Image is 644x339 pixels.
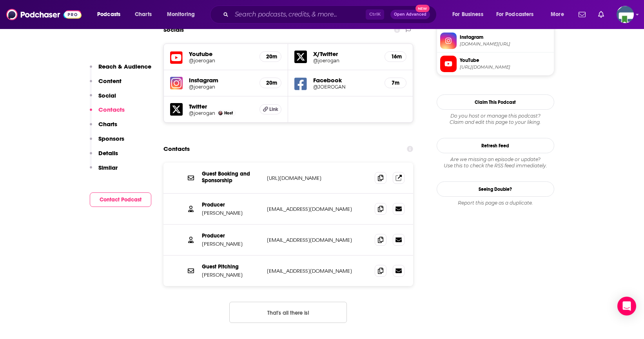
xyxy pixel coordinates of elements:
a: Seeing Double? [437,181,554,197]
h5: Youtube [189,50,254,58]
span: Logged in as KCMedia [617,6,634,23]
h2: Contacts [163,141,190,156]
a: @JOEROGAN [313,84,378,90]
span: https://www.youtube.com/@joerogan [460,64,551,70]
button: open menu [491,8,545,21]
h5: Facebook [313,76,378,84]
span: Open Advanced [394,13,426,16]
img: User Profile [617,6,634,23]
div: Report this page as a duplicate. [437,200,554,206]
p: [PERSON_NAME] [202,241,261,247]
p: Details [98,149,118,157]
button: Contacts [90,106,125,120]
p: Producer [202,232,261,239]
h5: Instagram [189,76,254,84]
button: Content [90,77,122,92]
span: Ctrl K [366,9,384,20]
a: YouTube[URL][DOMAIN_NAME] [440,56,551,72]
p: Contacts [98,106,125,113]
span: YouTube [460,57,551,64]
img: Joe Rogan [218,111,223,115]
span: instagram.com/joerogan [460,41,551,47]
a: Show notifications dropdown [595,8,607,21]
h5: 20m [266,80,275,86]
button: Show profile menu [617,6,634,23]
button: Nothing here. [229,302,347,323]
button: Similar [90,164,118,178]
button: Social [90,92,116,106]
a: Show notifications dropdown [575,8,589,21]
p: [PERSON_NAME] [202,272,261,278]
p: Social [98,92,116,99]
a: Charts [130,8,156,21]
p: [EMAIL_ADDRESS][DOMAIN_NAME] [267,206,369,212]
p: Guest Booking and Sponsorship [202,170,261,184]
button: Contact Podcast [90,192,151,207]
p: Sponsors [98,135,124,142]
button: Charts [90,120,117,135]
p: [EMAIL_ADDRESS][DOMAIN_NAME] [267,237,369,243]
h5: 20m [266,53,275,60]
button: open menu [447,8,493,21]
span: Do you host or manage this podcast? [437,113,554,119]
h5: Twitter [189,103,254,110]
button: Open AdvancedNew [390,10,430,19]
span: For Business [452,9,483,20]
span: Podcasts [97,9,120,20]
button: Sponsors [90,135,124,149]
a: Instagram[DOMAIN_NAME][URL] [440,33,551,49]
button: Claim This Podcast [437,94,554,110]
p: Content [98,77,122,85]
p: Reach & Audience [98,63,151,70]
p: [PERSON_NAME] [202,210,261,216]
div: Claim and edit this page to your liking. [437,113,554,125]
button: Refresh Feed [437,138,554,153]
a: @joerogan [189,58,254,63]
p: Guest Pitching [202,263,261,270]
p: Charts [98,120,117,128]
div: Are we missing an episode or update? Use this to check the RSS feed immediately. [437,156,554,169]
p: [EMAIL_ADDRESS][DOMAIN_NAME] [267,268,369,274]
a: @joerogan [189,110,215,116]
button: open menu [161,8,205,21]
h5: 16m [391,53,400,60]
button: open menu [545,8,574,21]
img: iconImage [170,77,183,89]
a: Link [259,104,281,114]
span: Link [269,106,278,112]
span: For Podcasters [496,9,534,20]
h5: 7m [391,80,400,86]
input: Search podcasts, credits, & more... [232,8,366,21]
span: Charts [135,9,152,20]
h2: Socials [163,22,184,37]
span: Monitoring [167,9,195,20]
button: Details [90,149,118,164]
span: New [415,5,430,12]
h5: X/Twitter [313,50,378,58]
span: More [551,9,564,20]
div: Search podcasts, credits, & more... [218,5,444,24]
img: Podchaser - Follow, Share and Rate Podcasts [6,7,82,22]
a: @joerogan [189,84,254,90]
a: @joerogan [313,58,378,63]
button: open menu [92,8,131,21]
div: Open Intercom Messenger [617,297,636,315]
span: Host [224,111,233,116]
p: Similar [98,164,118,171]
span: Instagram [460,34,551,41]
p: [URL][DOMAIN_NAME] [267,175,369,181]
button: Reach & Audience [90,63,151,77]
p: Producer [202,201,261,208]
